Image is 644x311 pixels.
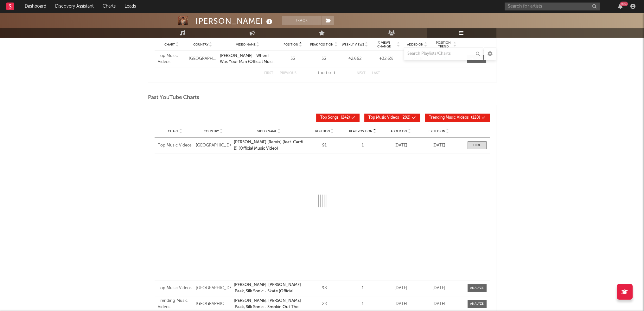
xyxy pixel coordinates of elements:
div: Top Music Videos [158,285,193,291]
span: Exited On [429,129,445,133]
button: Track [282,16,322,25]
div: 1 [345,285,380,291]
div: 53 [279,56,307,62]
div: [PERSON_NAME] [195,16,274,26]
div: [GEOGRAPHIC_DATA] [196,285,231,291]
div: [DATE] [421,301,456,307]
span: Past YouTube Charts [148,94,199,102]
a: [PERSON_NAME] (Remix) (feat. Cardi B) (Official Music Video) [234,139,304,152]
span: Top Music Videos [368,116,399,120]
span: Video Name [257,129,277,133]
span: Position Trend [434,41,452,48]
div: 98 [307,285,342,291]
span: Country [204,129,219,133]
div: Trending Music Videos [158,298,193,310]
span: Chart [164,43,175,47]
div: [DATE] [383,301,418,307]
span: of [328,72,332,75]
div: [GEOGRAPHIC_DATA] [196,301,231,307]
div: 42.662 [341,56,369,62]
button: Previous [280,72,296,75]
span: Position [315,129,330,133]
span: to [321,72,324,75]
button: First [264,72,273,75]
div: [GEOGRAPHIC_DATA] [189,56,217,62]
div: [DATE] [403,56,431,62]
a: [PERSON_NAME], [PERSON_NAME] .Paak, Silk Sonic - Smokin Out The Window [Official Music Video] [234,298,304,310]
div: 1 [345,142,380,149]
div: [DATE] [383,142,418,149]
div: [DATE] [421,142,456,149]
button: Trending Music Videos(120) [425,114,490,122]
span: ( 120 ) [429,116,480,120]
span: Top Songs [320,116,338,120]
span: ( 292 ) [368,116,411,120]
div: Top Music Videos [158,53,186,65]
input: Search Playlists/Charts [404,47,483,60]
span: % Views Change [372,41,396,48]
span: Chart [168,129,178,133]
span: Country [193,43,208,47]
input: Search for artists [505,3,600,10]
span: Video Name [236,43,256,47]
span: ( 242 ) [320,116,350,120]
span: Weekly Views [342,43,364,47]
span: Peak Position [349,129,373,133]
button: 99+ [618,4,622,9]
div: [DATE] [421,285,456,291]
div: 91 [307,142,342,149]
button: Top Songs(242) [316,114,360,122]
button: Top Music Videos(292) [364,114,420,122]
div: 99 + [620,2,628,6]
div: +32.6 % [372,56,400,62]
button: Last [372,72,380,75]
div: 1 1 1 [309,70,344,77]
span: Trending Music Videos [429,116,469,120]
span: Added On [391,129,407,133]
div: 1 [345,301,380,307]
div: 53 [310,56,338,62]
span: Peak Position [310,43,334,47]
div: [GEOGRAPHIC_DATA] [196,142,231,149]
button: Next [357,72,366,75]
a: [PERSON_NAME] - When I Was Your Man (Official Music Video) [220,53,276,65]
div: Top Music Videos [158,142,193,149]
div: [DATE] [383,285,418,291]
div: 28 [307,301,342,307]
a: [PERSON_NAME], [PERSON_NAME] .Paak, Silk Sonic - Skate [Official Music Video] [234,282,304,294]
span: Position [283,43,298,47]
span: Added On [407,43,423,47]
